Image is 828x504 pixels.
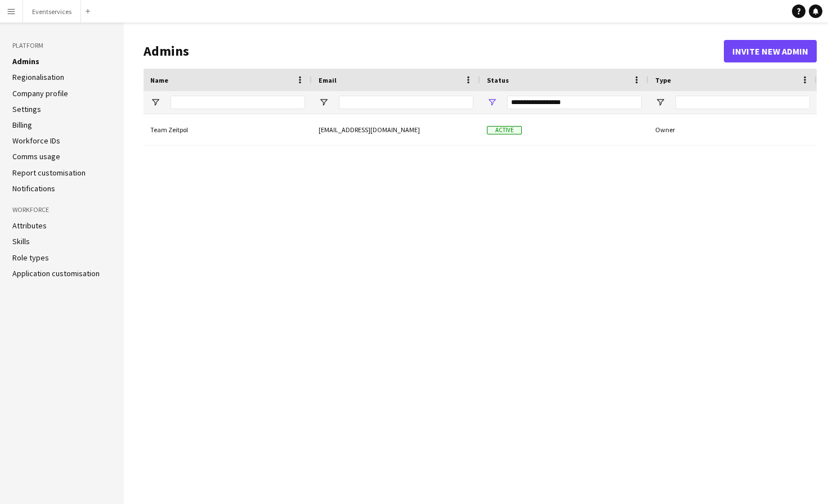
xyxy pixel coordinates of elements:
[655,76,671,84] span: Type
[171,96,305,109] input: Name Filter Input
[12,88,68,98] a: Company profile
[150,97,160,107] button: Open Filter Menu
[675,96,810,109] input: Type Filter Input
[12,104,41,114] a: Settings
[487,126,522,134] span: Active
[12,268,100,278] a: Application customisation
[12,40,111,51] h3: Platform
[487,76,509,84] span: Status
[319,97,329,107] button: Open Filter Menu
[648,114,817,145] div: Owner
[312,114,480,145] div: [EMAIL_ADDRESS][DOMAIN_NAME]
[144,43,724,60] h1: Admins
[655,97,665,107] button: Open Filter Menu
[12,120,32,130] a: Billing
[724,40,817,62] button: Invite new admin
[12,205,111,215] h3: Workforce
[12,151,60,161] a: Comms usage
[12,236,30,246] a: Skills
[319,76,337,84] span: Email
[12,72,64,82] a: Regionalisation
[12,220,47,231] a: Attributes
[12,253,49,263] a: Role types
[144,114,312,145] div: Team Zeitpol
[12,168,86,178] a: Report customisation
[23,1,81,22] button: Eventservices
[12,136,60,146] a: Workforce IDs
[339,96,473,109] input: Email Filter Input
[487,97,497,107] button: Open Filter Menu
[12,56,39,66] a: Admins
[150,76,168,84] span: Name
[12,183,55,193] a: Notifications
